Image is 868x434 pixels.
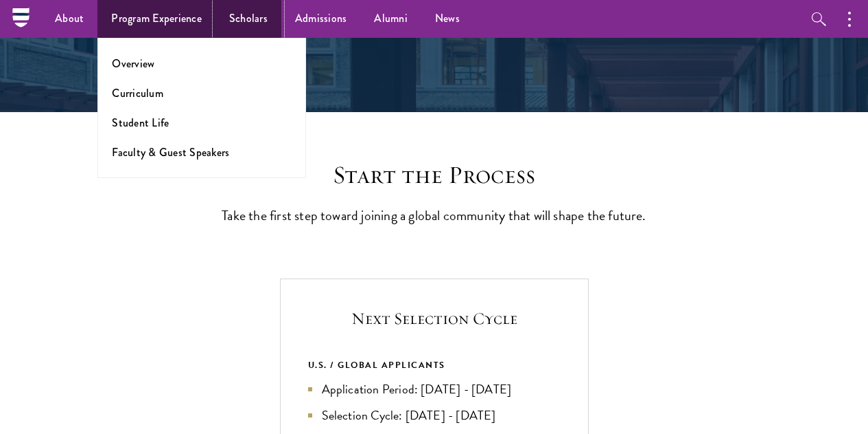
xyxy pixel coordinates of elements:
[308,406,561,425] li: Selection Cycle: [DATE] - [DATE]
[112,56,154,72] a: Overview
[222,160,647,190] h2: Start the Process
[308,380,561,399] li: Application Period: [DATE] - [DATE]
[308,358,561,373] div: U.S. / GLOBAL APPLICANTS
[112,85,163,101] a: Curriculum
[222,204,647,227] p: Take the first step toward joining a global community that will shape the future.
[112,115,169,131] a: Student Life
[308,307,561,330] h5: Next Selection Cycle
[112,144,229,160] a: Faculty & Guest Speakers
